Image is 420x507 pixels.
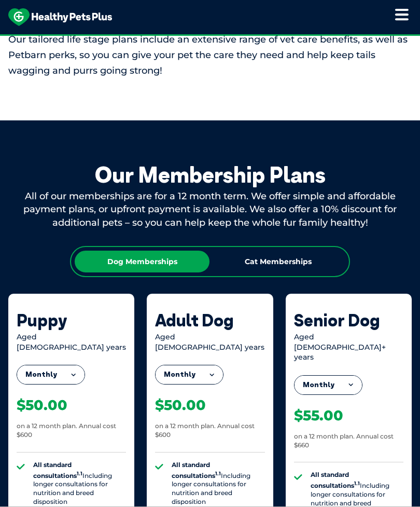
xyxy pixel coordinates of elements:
[155,332,264,352] div: Aged [DEMOGRAPHIC_DATA] years
[294,432,403,450] div: on a 12 month plan. Annual cost $660
[155,396,206,414] div: $50.00
[8,34,408,76] span: Our tailored life stage plans include an extensive range of vet care benefits, as well as Petbarn...
[77,470,82,477] sup: 1.1
[311,471,360,489] strong: All standard consultations
[294,407,343,424] div: $55.00
[172,461,221,479] strong: All standard consultations
[17,34,404,44] span: Proactive, preventative wellness program designed to keep your pet healthier and happier for longer
[211,251,345,272] div: Cat Memberships
[8,190,412,229] div: All of our memberships are for a 12 month term. We offer simple and affordable payment plans, or ...
[33,461,126,506] li: Including longer consultations for nutrition and breed disposition
[17,396,67,414] div: $50.00
[17,422,126,440] div: on a 12 month plan. Annual cost $600
[295,376,362,394] button: Monthly
[294,310,403,330] div: Senior Dog
[215,470,221,477] sup: 1.1
[155,310,264,330] div: Adult Dog
[354,480,360,487] sup: 1.1
[156,365,223,384] button: Monthly
[17,365,85,384] button: Monthly
[33,461,82,479] strong: All standard consultations
[17,310,126,330] div: Puppy
[155,422,264,440] div: on a 12 month plan. Annual cost $600
[8,8,112,26] img: hpp-logo
[172,461,264,506] li: Including longer consultations for nutrition and breed disposition
[75,251,209,272] div: Dog Memberships
[8,162,412,188] div: Our Membership Plans
[294,332,403,363] div: Aged [DEMOGRAPHIC_DATA]+ years
[17,332,126,352] div: Aged [DEMOGRAPHIC_DATA] years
